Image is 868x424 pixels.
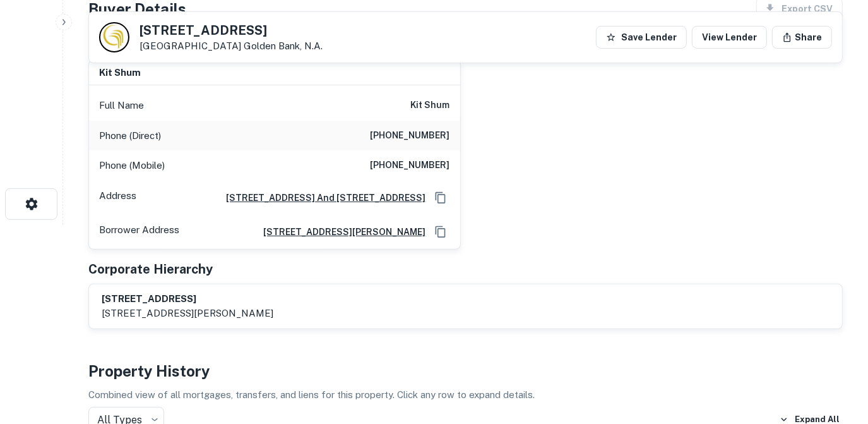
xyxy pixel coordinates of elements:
p: [GEOGRAPHIC_DATA] [140,40,323,52]
h6: [PHONE_NUMBER] [371,158,450,173]
h4: Property History [88,360,843,382]
p: Combined view of all mortgages, transfers, and liens for this property. Click any row to expand d... [88,387,843,403]
a: [STREET_ADDRESS] And [STREET_ADDRESS] [217,191,426,205]
a: View Lender [692,26,767,49]
h5: [STREET_ADDRESS] [140,24,323,37]
button: Copy Address [431,188,450,207]
p: [STREET_ADDRESS][PERSON_NAME] [102,306,273,321]
button: Copy Address [431,222,450,241]
p: Borrower Address [99,222,179,241]
h5: Corporate Hierarchy [88,260,213,279]
p: Address [99,188,136,207]
h6: kit shum [411,98,450,113]
a: Golden Bank, N.a. [244,40,323,51]
p: Phone (Mobile) [99,158,165,173]
h6: [PHONE_NUMBER] [371,128,450,143]
iframe: Chat Widget [805,323,868,384]
h6: [STREET_ADDRESS] [102,292,273,306]
h6: kit shum [99,66,141,80]
p: Phone (Direct) [99,128,161,143]
a: [STREET_ADDRESS][PERSON_NAME] [254,225,426,239]
button: Share [772,26,832,49]
button: Save Lender [596,26,687,49]
p: Full Name [99,98,144,113]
